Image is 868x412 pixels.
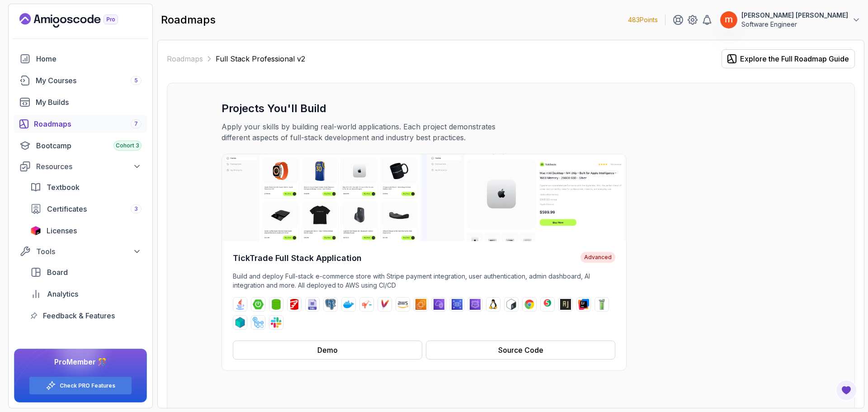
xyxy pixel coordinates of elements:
span: Advanced [580,252,615,263]
div: Demo [317,345,338,355]
img: aws logo [397,299,408,310]
a: textbook [25,178,147,196]
div: Resources [36,161,142,172]
div: Bootcamp [36,140,142,151]
a: builds [14,93,147,111]
a: feedback [25,307,147,325]
img: user profile image [720,11,737,28]
img: TickTrade Full Stack Application [222,154,626,241]
img: testcontainers logo [235,317,245,328]
span: 7 [134,120,138,128]
a: licenses [25,222,147,240]
span: Certificates [47,204,87,214]
img: java logo [235,299,245,310]
img: bash logo [506,299,517,310]
a: roadmaps [14,115,147,133]
div: Source Code [498,345,543,355]
p: 483 Points [628,15,658,24]
span: Cohort 3 [116,142,139,149]
div: My Courses [36,75,142,86]
img: intellij logo [578,299,589,310]
a: Roadmaps [167,53,203,64]
img: postgres logo [325,299,336,310]
img: mockito logo [596,299,607,310]
span: Analytics [47,289,78,299]
div: My Builds [36,97,142,108]
img: github-actions logo [253,317,264,328]
button: Resources [14,158,147,175]
img: jib logo [361,299,372,310]
img: route53 logo [470,299,481,310]
h4: TickTrade Full Stack Application [233,252,362,265]
a: courses [14,71,147,90]
img: linux logo [488,299,499,310]
img: assertj logo [560,299,571,310]
div: Roadmaps [34,118,142,129]
img: ec2 logo [415,299,426,310]
span: 5 [134,77,138,84]
a: certificates [25,200,147,218]
img: spring-data-jpa logo [271,299,282,310]
img: sql logo [307,299,318,310]
button: Explore the Full Roadmap Guide [722,49,855,68]
img: chrome logo [524,299,535,310]
button: Tools [14,243,147,260]
a: board [25,263,147,281]
a: Landing page [19,13,139,28]
p: Full Stack Professional v2 [216,53,305,64]
img: maven logo [379,299,390,310]
h2: roadmaps [161,13,216,27]
img: rds logo [452,299,462,310]
a: Check PRO Features [60,382,115,389]
button: Check PRO Features [29,376,132,395]
h3: Projects You'll Build [222,101,800,116]
span: Licenses [47,225,77,236]
span: Board [47,267,68,278]
span: 3 [134,205,138,213]
a: analytics [25,285,147,303]
img: vpc logo [434,299,444,310]
button: Open Feedback Button [835,379,857,401]
a: home [14,50,147,68]
button: Source Code [426,341,615,360]
span: Feedback & Features [43,310,115,321]
div: Explore the Full Roadmap Guide [740,53,849,64]
img: spring-boot logo [253,299,264,310]
p: Software Engineer [741,20,848,29]
button: user profile image[PERSON_NAME] [PERSON_NAME]Software Engineer [720,11,861,29]
img: flyway logo [289,299,300,310]
img: docker logo [343,299,354,310]
p: Build and deploy Full-stack e-commerce store with Stripe payment integration, user authentication... [233,272,615,290]
img: jetbrains icon [30,226,41,235]
span: Textbook [47,182,80,193]
div: Tools [36,246,142,257]
p: Apply your skills by building real-world applications. Each project demonstrates different aspect... [222,121,525,143]
img: junit logo [542,299,553,310]
img: slack logo [271,317,282,328]
div: Home [36,53,142,64]
button: Demo [233,341,422,360]
p: [PERSON_NAME] [PERSON_NAME] [741,11,848,20]
a: bootcamp [14,137,147,155]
